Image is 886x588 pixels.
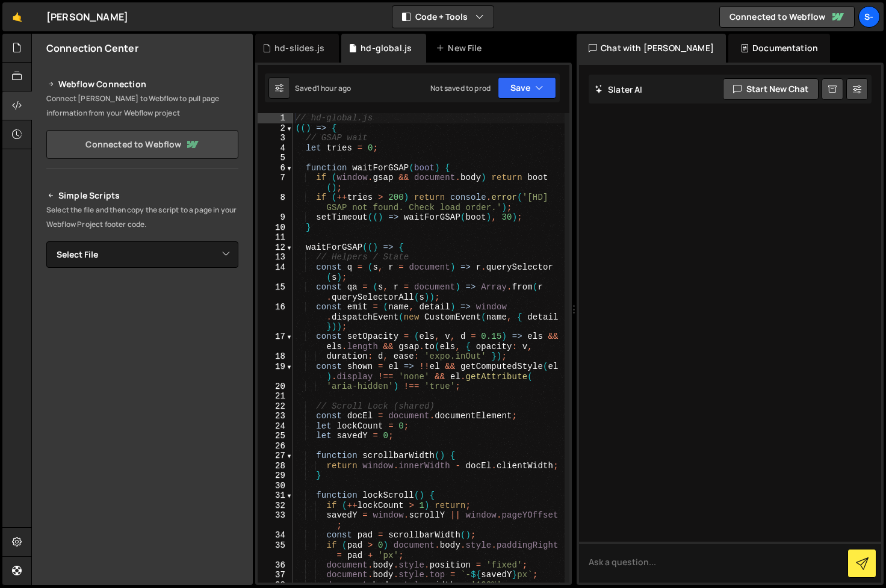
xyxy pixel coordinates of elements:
[46,288,240,396] iframe: YouTube video player
[258,252,293,262] div: 13
[258,153,293,163] div: 5
[258,351,293,362] div: 18
[258,193,293,212] div: 8
[498,77,556,99] button: Save
[258,411,293,421] div: 23
[258,262,293,282] div: 14
[430,83,491,93] div: Not saved to prod
[46,42,138,55] h2: Connection Center
[258,461,293,471] div: 28
[258,243,293,253] div: 12
[258,332,293,351] div: 17
[258,123,293,134] div: 2
[2,2,32,31] a: 🤙
[258,570,293,580] div: 37
[258,282,293,302] div: 15
[436,42,486,54] div: New File
[258,391,293,401] div: 21
[258,302,293,332] div: 16
[258,510,293,530] div: 33
[258,441,293,451] div: 26
[258,501,293,511] div: 32
[728,34,830,63] div: Documentation
[258,540,293,560] div: 35
[577,34,726,63] div: Chat with [PERSON_NAME]
[295,83,351,93] div: Saved
[258,173,293,193] div: 7
[46,91,238,120] p: Connect [PERSON_NAME] to Webflow to pull page information from your Webflow project
[723,78,819,100] button: Start new chat
[258,143,293,153] div: 4
[719,6,855,28] a: Connected to Webflow
[258,401,293,412] div: 22
[258,223,293,233] div: 10
[46,10,128,24] div: [PERSON_NAME]
[392,6,494,28] button: Code + Tools
[258,362,293,382] div: 19
[46,77,238,91] h2: Webflow Connection
[258,232,293,243] div: 11
[46,404,240,512] iframe: YouTube video player
[258,530,293,540] div: 34
[317,83,352,93] div: 1 hour ago
[258,491,293,501] div: 31
[258,163,293,173] div: 6
[258,212,293,223] div: 9
[46,188,238,203] h2: Simple Scripts
[46,130,238,159] a: Connected to Webflow
[258,133,293,143] div: 3
[258,451,293,461] div: 27
[858,6,880,28] a: s-
[361,42,412,54] div: hd-global.js
[274,42,324,54] div: hd-slides.js
[258,481,293,491] div: 30
[46,203,238,232] p: Select the file and then copy the script to a page in your Webflow Project footer code.
[595,84,643,95] h2: Slater AI
[258,421,293,432] div: 24
[258,471,293,481] div: 29
[258,382,293,392] div: 20
[258,560,293,571] div: 36
[258,431,293,441] div: 25
[258,113,293,123] div: 1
